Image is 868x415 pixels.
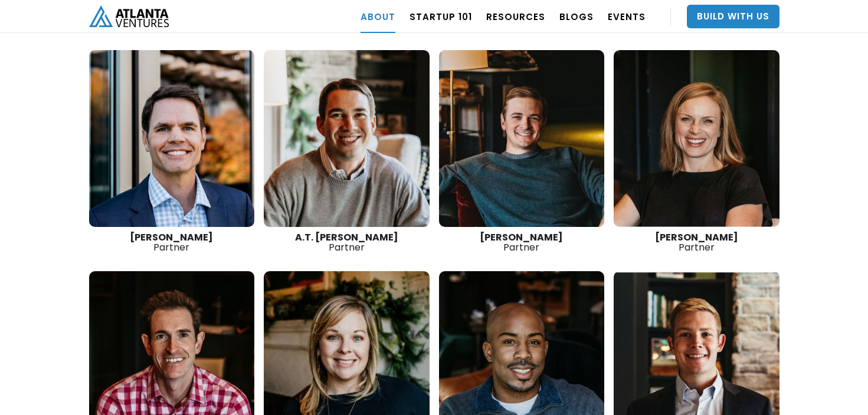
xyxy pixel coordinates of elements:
[130,230,213,244] strong: [PERSON_NAME]
[89,232,255,252] div: Partner
[614,232,779,252] div: Partner
[264,232,430,252] div: Partner
[687,5,779,28] a: Build With Us
[439,232,605,252] div: Partner
[295,230,398,244] strong: A.T. [PERSON_NAME]
[480,230,563,244] strong: [PERSON_NAME]
[655,230,738,244] strong: [PERSON_NAME]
